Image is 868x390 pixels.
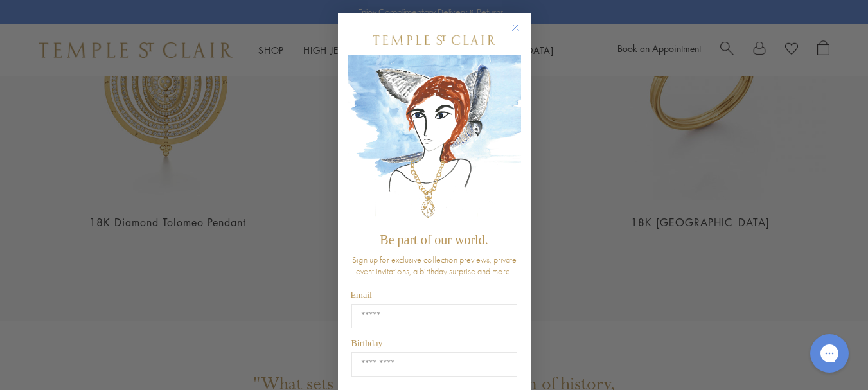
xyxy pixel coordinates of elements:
span: Email [351,290,372,300]
img: Temple St. Clair [373,35,495,45]
input: Email [351,304,517,328]
button: Close dialog [514,26,530,42]
span: Sign up for exclusive collection previews, private event invitations, a birthday surprise and more. [352,254,517,277]
span: Birthday [351,339,383,348]
img: c4a9eb12-d91a-4d4a-8ee0-386386f4f338.jpeg [348,55,521,226]
iframe: Gorgias live chat messenger [804,330,855,377]
span: Be part of our world. [380,233,488,247]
